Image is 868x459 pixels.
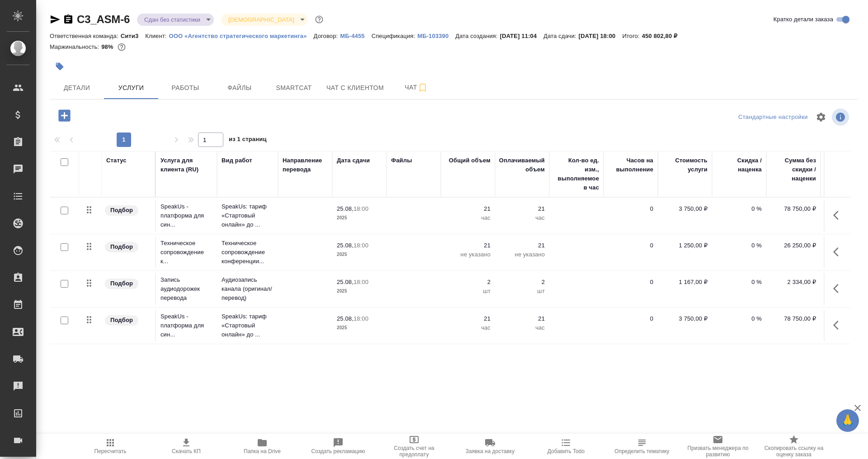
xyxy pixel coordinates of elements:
a: C3_ASM-6 [77,13,130,25]
p: 21 [500,204,545,213]
p: 1 250,00 ₽ [662,241,708,250]
span: из 1 страниц [229,134,267,147]
p: 2025 [337,287,382,296]
p: 2 [500,278,545,287]
button: Показать кнопки [828,241,849,263]
p: SpeakUs - платформа для син... [160,202,212,229]
td: 0 [604,310,658,341]
div: Сдан без статистики [221,14,307,26]
p: 0 % [717,314,762,323]
p: Спецификация: [372,33,417,39]
span: Чат [395,82,438,93]
span: Добавить Todo [547,448,585,454]
p: 21 [500,241,545,250]
p: 78 750,00 ₽ [771,314,816,323]
p: 25.08, [337,242,354,249]
div: Общий объем [449,156,491,165]
a: МБ-103390 [417,32,455,39]
p: 450 802,80 ₽ [642,33,684,39]
td: 0 [604,200,658,232]
div: Направление перевода [283,156,328,174]
button: Пересчитать [72,434,148,459]
p: Сити3 [121,33,146,39]
p: 2025 [337,323,382,332]
p: Подбор [110,206,133,215]
span: Настроить таблицу [810,106,832,128]
p: 21 [445,314,491,323]
button: Скопировать ссылку [63,14,74,25]
p: Клиент: [145,33,169,39]
p: 18:00 [354,315,368,322]
div: Оплачиваемый объем [499,156,545,174]
span: Детали [55,82,99,94]
p: 18:00 [354,279,368,285]
div: Услуга для клиента (RU) [160,156,212,174]
div: Кол-во ед. изм., выполняемое в час [554,156,599,192]
p: Подбор [110,316,133,325]
span: Файлы [218,82,261,94]
a: ООО «Агентство стратегического маркетинга» [169,32,314,39]
span: Кратко детали заказа [774,15,833,24]
p: не указано [500,250,545,259]
p: 3 750,00 ₽ [662,204,708,213]
p: 2 334,00 ₽ [771,278,816,287]
p: SpeakUs: тариф «Стартовый онлайн» до ... [222,312,274,339]
p: 98% [101,43,115,50]
p: 25.08, [337,279,354,285]
div: Скидка / наценка [717,156,762,174]
button: [DEMOGRAPHIC_DATA] [226,16,297,24]
span: Создать рекламацию [311,448,365,454]
div: Вид работ [222,156,252,165]
p: МБ-103390 [417,33,455,39]
span: Призвать менеджера по развитию [685,445,750,458]
p: 2025 [337,250,382,259]
span: Пересчитать [94,448,127,454]
span: Папка на Drive [244,448,281,454]
p: Дата создания: [455,33,500,39]
span: Чат с клиентом [326,82,384,94]
button: Папка на Drive [224,434,300,459]
p: SpeakUs - платформа для син... [160,312,212,339]
span: Заявка на доставку [466,448,514,454]
button: Сдан без статистики [142,16,203,24]
div: split button [736,110,810,124]
span: Работы [164,82,207,94]
div: Часов на выполнение [608,156,653,174]
button: Показать кнопки [828,204,849,226]
p: шт [500,287,545,296]
div: Стоимость услуги [662,156,708,174]
p: Итого: [622,33,642,39]
span: Скачать КП [172,448,201,454]
button: Показать кнопки [828,314,849,336]
p: МБ-4455 [340,33,371,39]
span: Создать счет на предоплату [382,445,447,458]
p: 2025 [337,213,382,222]
button: Заявка на доставку [452,434,528,459]
button: Добавить Todo [528,434,604,459]
span: 🙏 [840,411,855,430]
p: час [445,213,491,222]
div: Файлы [391,156,412,165]
p: час [500,323,545,332]
p: [DATE] 18:00 [579,33,623,39]
p: 18:00 [354,205,368,212]
p: 1 167,00 ₽ [662,278,708,287]
p: ООО «Агентство стратегического маркетинга» [169,33,314,39]
p: 0 % [717,278,762,287]
div: Статус [106,156,127,165]
div: Сдан без статистики [137,14,214,26]
p: 0 % [717,204,762,213]
td: 0 [604,273,658,305]
button: Добавить услугу [52,106,77,125]
p: SpeakUs: тариф «Стартовый онлайн» до ... [222,202,274,229]
p: не указано [445,250,491,259]
svg: Подписаться [417,82,428,93]
span: Smartcat [272,82,316,94]
p: Подбор [110,279,133,288]
p: 21 [445,241,491,250]
button: Добавить тэг [50,57,70,76]
button: Доп статусы указывают на важность/срочность заказа [313,14,325,25]
td: 0 [604,237,658,268]
p: Ответственная команда: [50,33,121,39]
p: Техническое сопровождение конференции... [222,239,274,266]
